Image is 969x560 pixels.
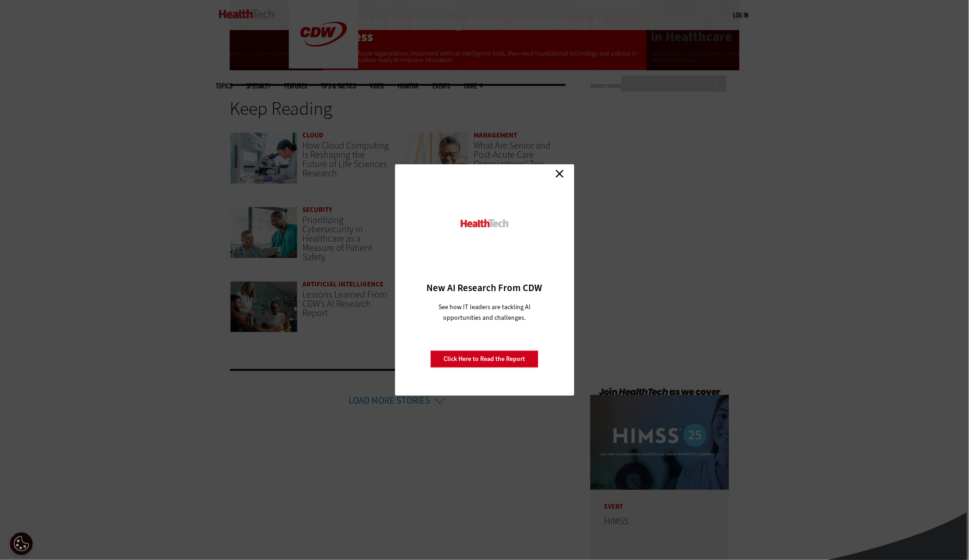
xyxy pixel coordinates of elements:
div: Cookie Settings [10,532,33,555]
img: HealthTech_0.png [459,218,510,228]
a: Click Here to Read the Report [431,350,539,368]
button: Open Preferences [10,532,33,555]
h3: New AI Research From CDW [411,281,558,294]
p: See how IT leaders are tackling AI opportunities and challenges. [427,302,542,323]
a: Close [553,167,567,180]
